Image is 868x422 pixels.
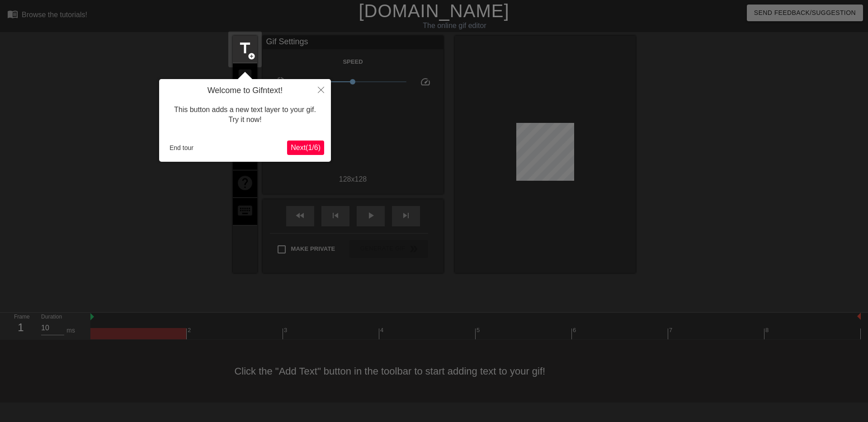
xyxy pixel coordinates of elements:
[166,96,324,134] div: This button adds a new text layer to your gif. Try it now!
[166,141,197,155] button: End tour
[291,144,321,151] span: Next ( 1 / 6 )
[166,86,324,96] h4: Welcome to Gifntext!
[287,141,324,155] button: Next
[311,79,331,100] button: Close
